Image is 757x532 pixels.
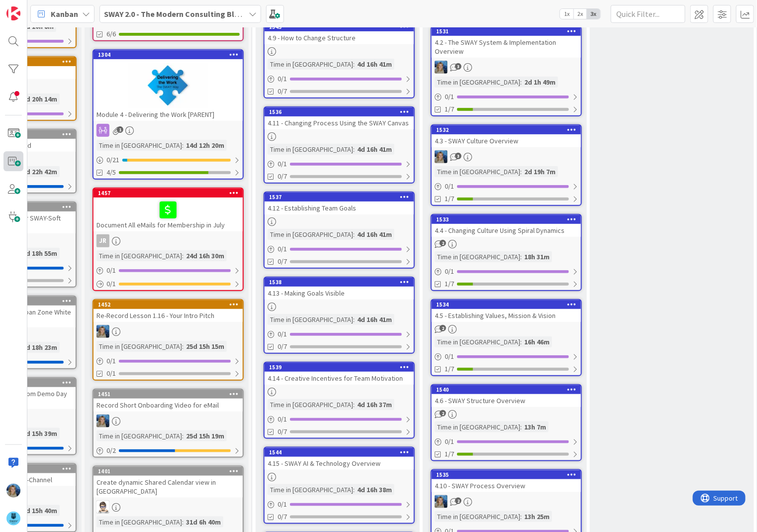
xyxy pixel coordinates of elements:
span: 2 [440,325,446,331]
div: 15324.3 - SWAY Culture Overview [432,125,581,147]
div: 4.6 - SWAY Structure Overview [432,394,581,407]
a: 15344.5 - Establishing Values, Mission & VisionTime in [GEOGRAPHIC_DATA]:16h 46m0/11/7 [431,299,582,376]
div: 4.10 - SWAY Process Overview [432,479,581,492]
a: 15444.15 - SWAY AI & Technology OverviewTime in [GEOGRAPHIC_DATA]:4d 16h 38m0/10/7 [264,447,415,524]
span: 0 / 21 [106,155,119,165]
div: 1452Re-Record Lesson 1.16 - Your Intro Pitch [94,300,243,322]
span: 0 / 1 [278,414,287,425]
div: MA [432,495,581,508]
div: 1452 [98,301,243,308]
div: 1451 [94,390,243,399]
div: 28d 18h 23m [16,342,60,353]
span: 0 / 1 [106,265,116,276]
div: 1531 [436,28,581,35]
span: : [353,229,355,240]
div: 1544 [265,448,414,457]
div: 4d 16h 37m [355,399,394,410]
span: : [353,484,355,495]
a: 1452Re-Record Lesson 1.16 - Your Intro PitchMATime in [GEOGRAPHIC_DATA]:25d 15h 15m0/10/1 [93,299,244,381]
span: 2 [440,240,446,246]
div: 1535 [436,471,581,478]
span: 2 [455,498,462,504]
div: Module 4 - Delivering the Work [PARENT] [94,108,243,121]
div: 1536 [265,107,414,116]
span: 1x [560,9,573,19]
div: Time in [GEOGRAPHIC_DATA] [435,77,520,88]
div: Time in [GEOGRAPHIC_DATA] [96,341,182,352]
div: 1535 [432,470,581,479]
img: MA [6,484,20,498]
div: 1539 [265,363,414,372]
b: SWAY 2.0 - The Modern Consulting Blueprint [104,9,261,19]
a: 15364.11 - Changing Process Using the SWAY CanvasTime in [GEOGRAPHIC_DATA]:4d 16h 41m0/10/7 [264,106,415,184]
div: 0/1 [94,355,243,367]
span: 0/1 [106,368,116,379]
div: 15374.12 - Establishing Team Goals [265,193,414,214]
div: 37d 15h 39m [16,428,60,439]
div: 15434.9 - How to Change Structure [265,22,414,44]
div: 0/1 [94,278,243,290]
div: 4d 16h 41m [355,144,394,155]
span: 0 / 1 [445,181,454,192]
div: 1532 [432,125,581,134]
img: MA [435,495,448,508]
div: 15354.10 - SWAY Process Overview [432,470,581,492]
div: 1534 [436,301,581,308]
span: 0 / 1 [278,159,287,169]
div: Time in [GEOGRAPHIC_DATA] [435,166,520,177]
span: 0/7 [278,341,287,352]
div: 31d 6h 40m [184,517,223,528]
span: 1 [117,126,123,133]
div: Time in [GEOGRAPHIC_DATA] [435,336,520,347]
div: 4.2 - The SWAY System & Implementation Overview [432,36,581,58]
span: 0 / 1 [278,499,287,510]
div: 13h 25m [522,511,552,522]
span: : [353,399,355,410]
span: 0 / 1 [106,279,116,289]
img: MA [435,61,448,74]
div: Time in [GEOGRAPHIC_DATA] [96,430,182,441]
span: 0 / 1 [445,266,454,277]
input: Quick Filter... [611,5,685,23]
span: : [520,166,522,177]
div: 1538 [265,278,414,287]
div: 1451Record Short Onboarding Video for eMail [94,390,243,412]
div: 15334.4 - Changing Culture Using Spiral Dynamics [432,215,581,237]
span: : [520,511,522,522]
img: TP [96,501,109,514]
div: Time in [GEOGRAPHIC_DATA] [435,511,520,522]
div: 16h 46m [522,336,552,347]
span: 1/7 [445,104,454,114]
div: 1457Document All eMails for Membership in July [94,189,243,231]
span: 0 / 2 [106,445,116,456]
div: 1533 [432,215,581,224]
span: 0/7 [278,86,287,97]
div: Document All eMails for Membership in July [94,198,243,231]
div: 0/1 [265,243,414,255]
div: 1537 [269,194,414,201]
div: JR [94,234,243,247]
div: 4d 16h 41m [355,314,394,325]
img: MA [96,325,109,338]
div: Time in [GEOGRAPHIC_DATA] [268,144,353,155]
div: 1457 [94,189,243,198]
div: 24d 16h 30m [184,250,227,261]
div: 25d 15h 15m [184,341,227,352]
div: 1304 [94,50,243,59]
img: avatar [6,512,20,526]
span: Kanban [51,8,78,20]
div: 0/1 [432,91,581,103]
div: 18h 31m [522,251,552,262]
span: 0 / 1 [445,351,454,362]
div: 0/1 [265,158,414,170]
div: 1532 [436,126,581,133]
div: Time in [GEOGRAPHIC_DATA] [96,517,182,528]
span: : [353,144,355,155]
span: 0 / 1 [278,329,287,339]
div: 1451 [98,391,243,398]
div: 1457 [98,190,243,197]
a: 15324.3 - SWAY Culture OverviewMATime in [GEOGRAPHIC_DATA]:2d 19h 7m0/11/7 [431,124,582,206]
span: : [182,341,184,352]
span: 0 / 1 [445,92,454,102]
div: MA [94,415,243,427]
